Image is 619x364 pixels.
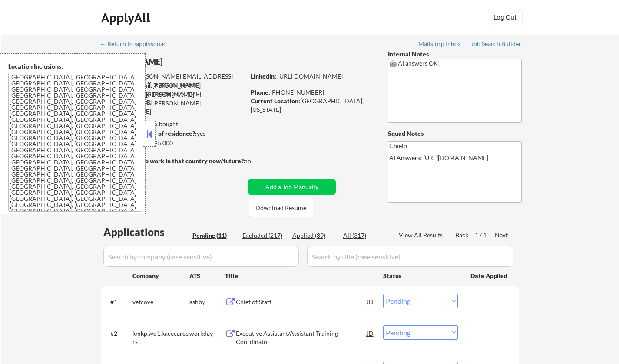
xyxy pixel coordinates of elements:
div: JD [366,325,375,341]
input: Search by title (case sensitive) [307,246,513,267]
div: [GEOGRAPHIC_DATA], [US_STATE] [251,97,374,114]
div: Pending (11) [192,231,236,240]
div: ATS [189,272,225,280]
div: Applications [103,227,189,237]
a: [URL][DOMAIN_NAME] [278,72,343,80]
div: [PERSON_NAME][EMAIL_ADDRESS][PERSON_NAME][DOMAIN_NAME] [101,72,245,89]
div: Next [495,231,509,239]
div: [PHONE_NUMBER] [251,88,374,97]
div: Internal Notes [388,50,522,59]
div: [PERSON_NAME] [101,56,279,67]
div: View All Results [399,231,445,239]
strong: Phone: [251,89,270,96]
div: Squad Notes [388,129,522,138]
div: Status [383,268,458,283]
div: Company [132,272,189,280]
div: Date Applied [470,272,509,280]
div: Excluded (217) [242,231,286,240]
div: All (317) [343,231,387,240]
div: ashby [189,298,225,306]
button: Log Out [488,9,523,26]
div: no [244,157,269,165]
strong: Will need Visa to work in that country now/future?: [101,157,245,164]
a: Job Search Builder [471,40,522,49]
div: Mailslurp Inbox [418,41,462,47]
a: Mailslurp Inbox [418,40,462,49]
input: Search by company (case sensitive) [103,246,299,267]
div: Applied (89) [292,231,336,240]
strong: Current Location: [251,97,300,105]
div: JD [366,294,375,309]
div: yes [100,129,242,138]
div: 1 / 1 [475,231,495,239]
div: ← Return to /applysquad [100,41,175,47]
div: kmkp.wd1.kacecareers [132,329,189,346]
div: #2 [110,329,126,338]
div: Back [455,231,469,239]
div: Executive Assistant/Assistant Training Coordinator [236,329,367,346]
div: Chief of Staff [236,298,367,306]
strong: LinkedIn: [251,72,276,80]
div: Title [225,272,375,280]
div: #1 [110,298,126,306]
div: [PERSON_NAME][EMAIL_ADDRESS][PERSON_NAME][DOMAIN_NAME] [101,81,245,107]
div: vetcove [132,298,189,306]
button: Download Resume [249,198,313,217]
div: $125,000 [100,139,245,148]
a: ← Return to /applysquad [100,40,175,49]
button: Add a Job Manually [248,179,336,195]
div: Job Search Builder [471,41,522,47]
div: ApplyAll [101,10,152,25]
div: workday [189,329,225,338]
div: Location Inclusions: [8,62,142,71]
div: [PERSON_NAME][EMAIL_ADDRESS][PERSON_NAME][DOMAIN_NAME] [101,90,245,116]
div: 89 sent / 105 bought [100,120,245,128]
